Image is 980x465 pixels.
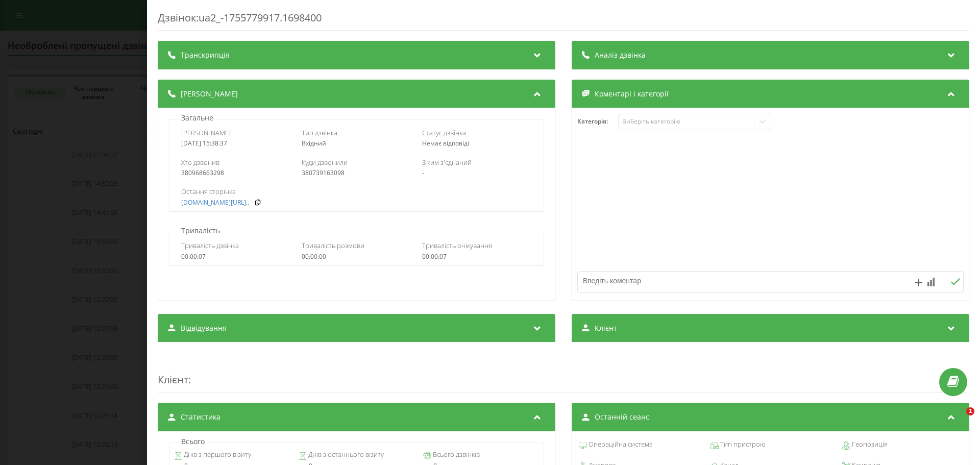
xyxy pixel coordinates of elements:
span: Аналіз дзвінка [595,50,646,60]
span: Транскрипція [181,50,230,60]
span: Операційна система [587,439,653,450]
span: Тривалість очікування [422,241,492,250]
span: Тривалість дзвінка [181,241,239,250]
span: Статус дзвінка [422,128,466,137]
span: Статистика [181,412,220,422]
span: Всього дзвінків [431,450,480,460]
div: 00:00:07 [422,253,532,260]
span: Клієнт [158,373,188,386]
div: : [158,352,969,393]
div: 380739163098 [302,169,411,177]
span: [PERSON_NAME] [181,128,231,137]
div: - [422,169,532,177]
span: Клієнт [595,323,617,333]
span: 1 [966,407,974,415]
p: Загальне [179,113,216,123]
span: Тип пристрою [719,439,765,450]
div: 00:00:07 [181,253,291,260]
a: [DOMAIN_NAME][URL].. [181,199,249,206]
span: Тип дзвінка [302,128,337,137]
div: [DATE] 15:38:37 [181,140,291,147]
p: Тривалість [179,226,223,236]
div: Дзвінок : ua2_-1755779917.1698400 [158,11,969,31]
span: Геопозиція [850,439,888,450]
span: Остання сторінка [181,187,236,196]
div: 380968663298 [181,169,291,177]
span: Відвідування [181,323,227,333]
div: 00:00:00 [302,253,411,260]
span: Хто дзвонив [181,158,219,167]
p: Всього [179,436,207,447]
span: [PERSON_NAME] [181,89,238,99]
span: Коментарі і категорії [595,89,669,99]
h4: Категорія : [577,118,618,125]
span: Немає відповіді [422,139,469,148]
span: Днів з останнього візиту [307,450,384,460]
span: Днів з першого візиту [182,450,251,460]
span: З ким з'єднаний [422,158,472,167]
span: Вхідний [302,139,326,148]
span: Тривалість розмови [302,241,364,250]
iframe: Intercom live chat [945,407,970,432]
span: Останній сеанс [595,412,649,422]
div: Виберіть категорію [622,117,750,126]
span: Куди дзвонили [302,158,348,167]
